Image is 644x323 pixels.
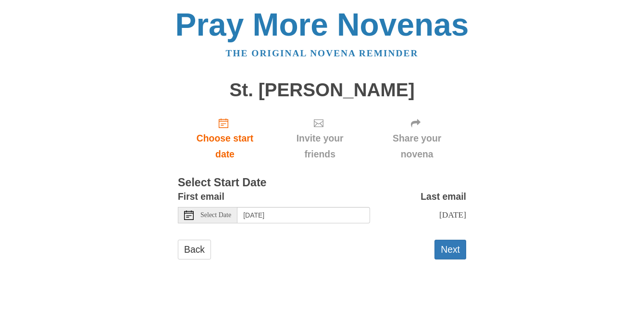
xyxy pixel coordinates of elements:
span: [DATE] [439,210,466,220]
h1: St. [PERSON_NAME] [178,80,466,101]
span: Invite your friends [282,130,358,162]
label: First email [178,189,224,205]
div: Click "Next" to confirm your start date first. [272,110,368,167]
h3: Select Start Date [178,177,466,189]
label: Last email [421,189,466,205]
button: Next [434,240,466,259]
a: Choose start date [178,110,272,167]
a: Back [178,240,211,259]
span: Select Date [200,212,231,219]
span: Share your novena [377,130,457,162]
div: Click "Next" to confirm your start date first. [368,110,466,167]
span: Choose start date [187,130,262,162]
a: Pray More Novenas [175,7,469,42]
a: The original novena reminder [226,48,419,58]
